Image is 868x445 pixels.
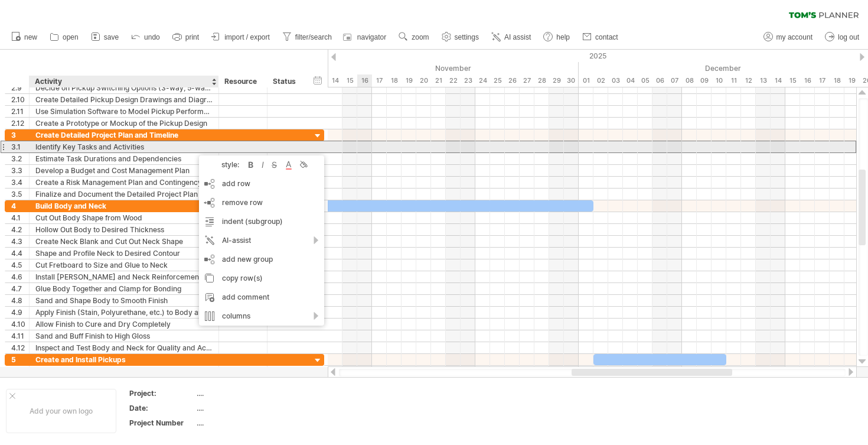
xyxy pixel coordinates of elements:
[224,33,270,41] span: import / export
[47,30,82,45] a: open
[11,330,29,342] div: 4.11
[556,33,570,41] span: help
[35,248,213,259] div: Shape and Profile Neck to Desired Contour
[11,177,29,188] div: 3.4
[35,259,213,271] div: Cut Fretboard to Size and Glue to Neck
[412,33,429,41] span: zoom
[11,141,29,152] div: 3.1
[549,74,564,87] div: Saturday, 29 November 2025
[11,236,29,247] div: 4.3
[6,389,116,433] div: Add your own logo
[204,160,245,169] div: style:
[504,33,531,41] span: AI assist
[11,82,29,93] div: 2.9
[279,30,335,45] a: filter/search
[128,30,164,45] a: undo
[387,74,402,87] div: Tuesday, 18 November 2025
[11,342,29,353] div: 4.12
[35,319,213,330] div: Allow Finish to Cure and Dry Completely
[129,403,194,413] div: Date:
[199,231,324,250] div: AI-assist
[741,74,756,87] div: Friday, 12 December 2025
[104,33,119,41] span: save
[35,189,213,200] div: Finalize and Document the Detailed Project Plan
[11,200,29,212] div: 4
[505,74,520,87] div: Wednesday, 26 November 2025
[838,33,859,41] span: log out
[208,30,273,45] a: import / export
[24,33,37,41] span: new
[534,74,549,87] div: Friday, 28 November 2025
[35,271,213,282] div: Install [PERSON_NAME] and Neck Reinforcement
[416,74,431,87] div: Thursday, 20 November 2025
[11,189,29,200] div: 3.5
[726,74,741,87] div: Thursday, 11 December 2025
[11,248,29,259] div: 4.4
[35,76,212,87] div: Activity
[11,118,29,129] div: 2.12
[199,288,324,307] div: add comment
[169,30,203,45] a: print
[490,74,505,87] div: Tuesday, 25 November 2025
[11,319,29,330] div: 4.10
[756,74,771,87] div: Saturday, 13 December 2025
[35,283,213,294] div: Glue Body Together and Clamp for Bonding
[197,403,296,413] div: ....
[35,200,213,212] div: Build Body and Neck
[11,94,29,105] div: 2.10
[461,74,475,87] div: Sunday, 23 November 2025
[667,74,682,87] div: Sunday, 7 December 2025
[357,33,386,41] span: navigator
[455,33,479,41] span: settings
[63,33,79,41] span: open
[822,30,863,45] a: log out
[185,33,199,41] span: print
[540,30,573,45] a: help
[129,418,194,428] div: Project Number
[295,33,332,41] span: filter/search
[35,153,213,164] div: Estimate Task Durations and Dependencies
[439,30,482,45] a: settings
[11,271,29,282] div: 4.6
[623,74,638,87] div: Thursday, 4 December 2025
[11,283,29,294] div: 4.7
[342,74,357,87] div: Saturday, 15 November 2025
[697,74,712,87] div: Tuesday, 9 December 2025
[11,224,29,235] div: 4.2
[800,74,815,87] div: Tuesday, 16 December 2025
[785,74,800,87] div: Monday, 15 December 2025
[35,330,213,342] div: Sand and Buff Finish to High Gloss
[652,74,667,87] div: Saturday, 6 December 2025
[11,212,29,223] div: 4.1
[35,366,213,377] div: Wind and Assemble Pickup Coils
[199,174,324,193] div: add row
[224,76,260,87] div: Resource
[197,388,296,398] div: ....
[35,342,213,353] div: Inspect and Test Body and Neck for Quality and Accuracy
[328,74,342,87] div: Friday, 14 November 2025
[593,74,608,87] div: Tuesday, 2 December 2025
[199,212,324,231] div: indent (subgroup)
[761,30,816,45] a: my account
[682,74,697,87] div: Monday, 8 December 2025
[199,269,324,288] div: copy row(s)
[579,74,593,87] div: Monday, 1 December 2025
[11,153,29,164] div: 3.2
[199,307,324,326] div: columns
[222,198,263,207] span: remove row
[608,74,623,87] div: Wednesday, 3 December 2025
[11,165,29,176] div: 3.3
[136,62,579,74] div: November 2025
[396,30,432,45] a: zoom
[11,129,29,141] div: 3
[372,74,387,87] div: Monday, 17 November 2025
[273,76,299,87] div: Status
[129,388,194,398] div: Project:
[488,30,534,45] a: AI assist
[520,74,534,87] div: Thursday, 27 November 2025
[776,33,812,41] span: my account
[11,106,29,117] div: 2.11
[446,74,461,87] div: Saturday, 22 November 2025
[830,74,844,87] div: Thursday, 18 December 2025
[35,236,213,247] div: Create Neck Blank and Cut Out Neck Shape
